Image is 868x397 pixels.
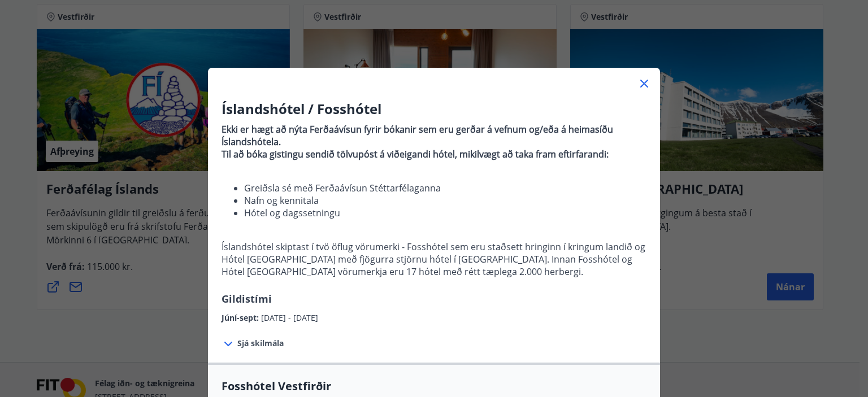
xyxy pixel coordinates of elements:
span: Fosshótel Vestfirðir [222,378,646,394]
strong: Til að bóka gistingu sendið tölvupóst á viðeigandi hótel, mikilvægt að taka fram eftirfarandi: [222,148,609,160]
h3: Íslandshótel / Fosshótel [222,99,646,119]
li: Nafn og kennitala [244,194,646,207]
li: Greiðsla sé með Ferðaávísun Stéttarfélaganna [244,182,646,194]
p: Íslandshótel skiptast í tvö öflug vörumerki - Fosshótel sem eru staðsett hringinn í kringum landi... [222,241,646,278]
span: Sjá skilmála [237,338,284,349]
span: Gildistími [222,292,272,306]
span: Júní-sept : [222,312,261,323]
strong: Ekki er hægt að nýta Ferðaávísun fyrir bókanir sem eru gerðar á vefnum og/eða á heimasíðu Íslands... [222,123,613,148]
li: Hótel og dagssetningu [244,207,646,219]
span: [DATE] - [DATE] [261,312,318,323]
